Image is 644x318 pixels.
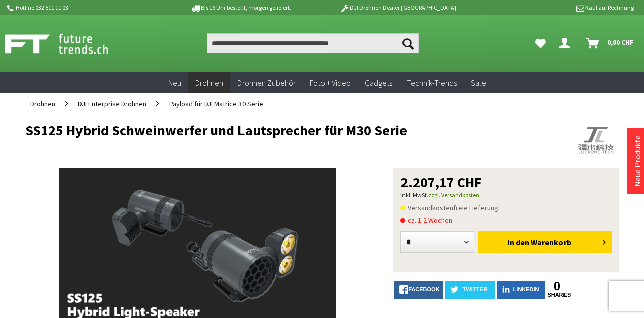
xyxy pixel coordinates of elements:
[25,93,60,115] a: Drohnen
[30,99,55,108] span: Drohnen
[400,202,500,214] span: Versandkostenfreie Lieferung!
[162,2,319,14] p: Bis 16 Uhr bestellt, morgen geliefert.
[73,93,151,115] a: DJI Enterprise Drohnen
[463,286,488,292] span: twitter
[230,72,303,93] a: Drohnen Zubehör
[303,72,358,93] a: Foto + Video
[168,77,181,88] span: Neu
[408,286,439,292] span: facebook
[78,99,146,108] span: DJI Enterprise Drohnen
[399,72,464,93] a: Technik-Trends
[464,72,493,93] a: Sale
[195,77,223,88] span: Drohnen
[358,72,399,93] a: Gadgets
[161,72,188,93] a: Neu
[471,77,486,88] span: Sale
[169,99,263,108] span: Payload für DJI Matrice 30 Serie
[497,281,546,299] a: LinkedIn
[531,237,571,247] span: Warenkorb
[400,175,482,189] span: 2.207,17 CHF
[188,72,230,93] a: Drohnen
[319,2,476,14] p: DJI Drohnen Dealer [GEOGRAPHIC_DATA]
[400,214,452,226] span: ca. 1-2 Wochen
[5,2,162,14] p: Hotline 032 511 11 03
[237,77,296,88] span: Drohnen Zubehör
[365,77,392,88] span: Gadgets
[632,135,642,187] a: Neue Produkte
[478,231,612,253] button: In den Warenkorb
[547,281,567,292] a: 0
[407,77,457,88] span: Technik-Trends
[394,281,444,299] a: facebook
[513,286,539,292] span: LinkedIn
[310,77,351,88] span: Foto + Video
[25,123,500,138] h1: SS125 Hybrid Schweinwerfer und Lautsprecher für M30 Serie
[5,31,130,56] img: Shop Futuretrends - zur Startseite wechseln
[582,33,639,53] a: Warenkorb
[507,237,529,247] span: In den
[164,93,268,115] a: Payload für DJI Matrice 30 Serie
[607,34,634,50] span: 0,00 CHF
[428,191,479,199] a: zzgl. Versandkosten
[555,33,578,53] a: Dein Konto
[573,123,619,158] img: JLIdrone Tech
[397,33,419,53] button: Suchen
[530,33,551,53] a: Meine Favoriten
[445,281,495,299] a: twitter
[400,189,612,201] p: inkl. MwSt.
[547,292,567,298] a: shares
[207,33,419,53] input: Produkt, Marke, Kategorie, EAN, Artikelnummer…
[476,2,633,14] p: Kauf auf Rechnung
